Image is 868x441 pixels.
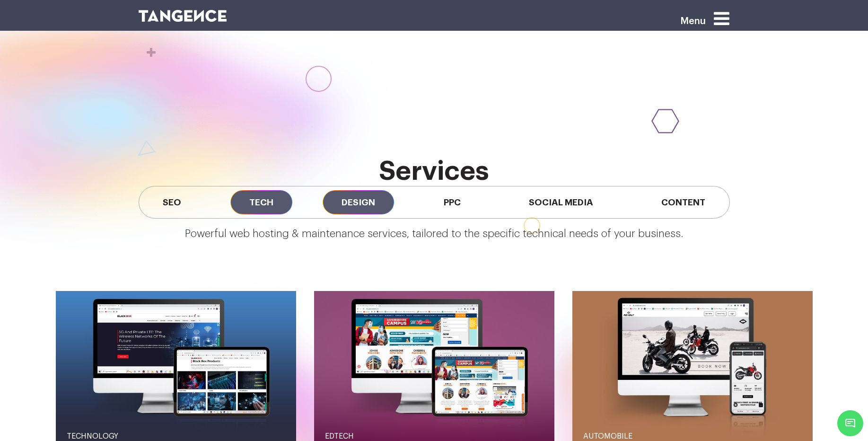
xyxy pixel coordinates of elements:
[15,25,23,32] img: website_grey.svg
[323,190,394,214] span: Design
[106,56,156,62] div: Keywords by Traffic
[510,190,612,214] span: Social Media
[15,15,23,23] img: logo_orange.svg
[56,226,813,242] p: Powerful web hosting & maintenance services, tailored to the specific technical needs of your bus...
[583,432,632,440] span: Automobile
[25,25,104,32] div: Domain: [DOMAIN_NAME]
[139,10,227,22] img: logo SVG
[67,432,118,440] span: Technology
[38,56,85,62] div: Domain Overview
[837,410,863,436] span: Chat Widget
[27,55,35,62] img: tab_domain_overview_orange.svg
[325,432,354,440] span: Edtech
[230,190,292,214] span: Tech
[642,190,724,214] span: Content
[96,55,103,62] img: tab_keywords_by_traffic_grey.svg
[144,190,200,214] span: SEO
[425,190,480,214] span: PPC
[139,157,730,186] h2: services
[26,15,46,23] div: v 4.0.25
